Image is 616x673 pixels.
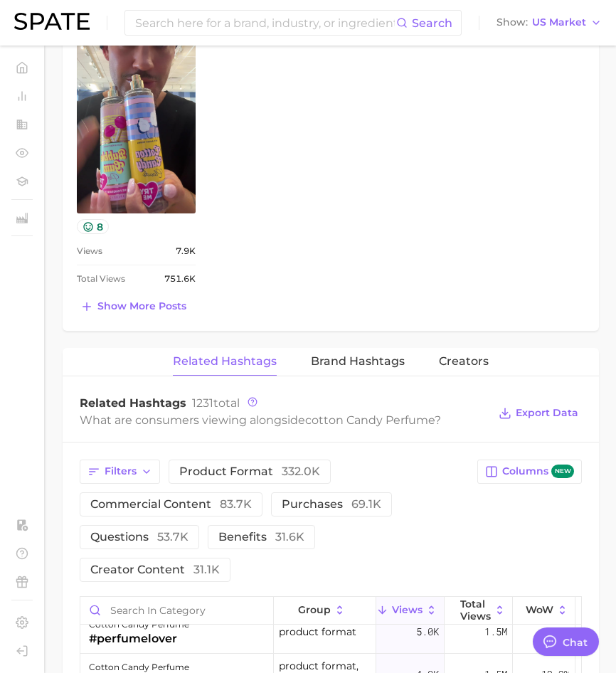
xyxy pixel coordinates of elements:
[551,465,574,478] span: new
[513,597,575,625] button: WoW
[192,396,213,410] span: 1231
[351,497,381,511] span: 69.1k
[80,410,488,430] div: What are consumers viewing alongside ?
[416,623,439,640] span: 5.0k
[460,598,491,621] span: Total Views
[282,499,381,510] span: purchases
[90,499,252,510] span: commercial content
[89,630,189,647] div: #perfumelover
[176,243,196,260] span: 7.9k
[412,16,452,30] span: Search
[274,597,376,625] button: group
[80,396,186,410] span: Related Hashtags
[496,18,528,26] span: Show
[282,465,320,478] span: 332.0k
[14,13,90,30] img: SPATE
[77,219,109,234] button: 8
[516,407,578,419] span: Export Data
[502,465,574,478] span: Columns
[279,623,356,640] span: product format
[218,531,304,543] span: benefits
[134,11,396,35] input: Search here for a brand, industry, or ingredient
[445,597,513,625] button: Total Views
[77,270,125,287] span: Total Views
[77,297,190,317] button: Show more posts
[80,460,160,484] button: Filters
[173,355,277,368] span: Related Hashtags
[90,564,220,576] span: creator content
[495,403,582,423] button: Export Data
[526,604,553,615] span: WoW
[77,243,102,260] span: Views
[11,640,33,662] a: Log out. Currently logged in with e-mail jacob.demos@robertet.com.
[90,531,188,543] span: questions
[220,497,252,511] span: 83.7k
[305,413,435,427] span: cotton candy perfume
[439,355,489,368] span: Creators
[532,18,586,26] span: US Market
[179,466,320,477] span: product format
[192,396,240,410] span: total
[97,300,186,312] span: Show more posts
[484,623,507,640] span: 1.5m
[193,563,220,576] span: 31.1k
[157,530,188,544] span: 53.7k
[275,530,304,544] span: 31.6k
[80,597,273,624] input: Search in category
[311,355,405,368] span: Brand Hashtags
[298,604,331,615] span: group
[376,597,445,625] button: Views
[105,465,137,477] span: Filters
[477,460,582,484] button: Columnsnew
[493,14,605,32] button: ShowUS Market
[164,270,196,287] span: 751.6k
[392,604,423,615] span: Views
